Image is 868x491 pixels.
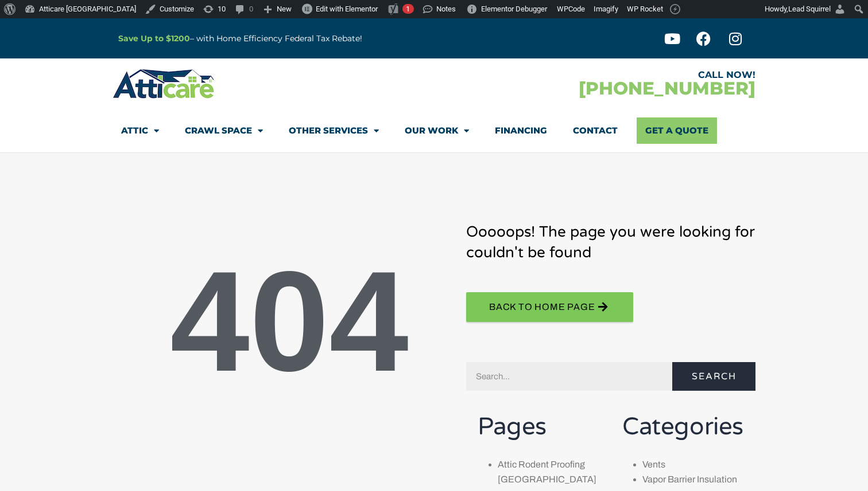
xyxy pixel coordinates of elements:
span: Lead Squirrel [788,5,831,13]
iframe: Chat Invitation [6,371,189,457]
h3: Ooooops! The page you were looking for couldn't be found [466,222,755,264]
a: Vents [642,459,665,469]
a: Contact [573,117,618,144]
a: Attic [121,117,159,144]
input: Search... [466,362,672,391]
span: Edit with Elementor [316,5,378,13]
a: Get A Quote [637,117,717,144]
p: 404 [113,250,466,393]
nav: Menu [121,117,747,144]
div: CALL NOW! [434,70,755,80]
a: Crawl Space [185,117,263,144]
span: BACK TO hOME PAGE [489,298,595,316]
button: Search [672,362,755,391]
a: Our Work [405,117,469,144]
p: – with Home Efficiency Federal Tax Rebate! [118,32,490,45]
h2: Categories [622,414,744,440]
a: Save Up to $1200 [118,33,190,44]
a: Vapor Barrier Insulation [642,474,737,484]
a: BACK TO hOME PAGE [466,292,633,322]
span: 1 [406,5,410,13]
a: Financing [495,117,547,144]
h2: Pages [478,414,599,440]
a: Other Services [289,117,379,144]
